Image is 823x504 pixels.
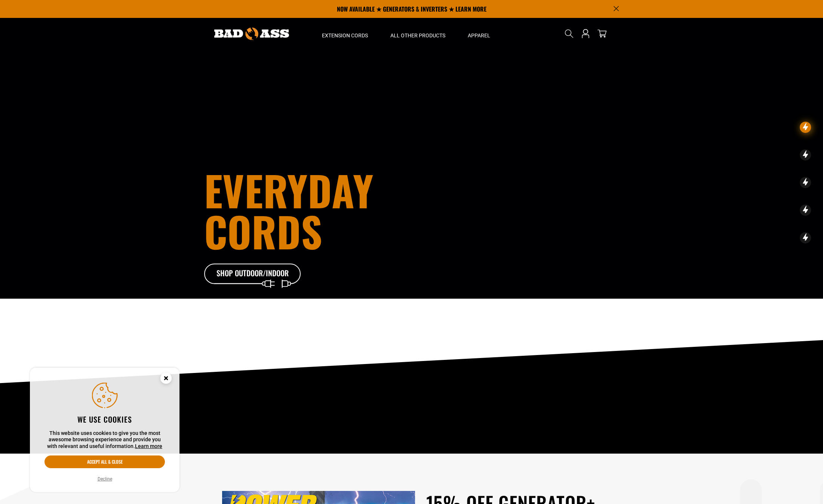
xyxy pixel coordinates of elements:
[135,443,162,449] a: Learn more
[44,430,165,450] p: This website uses cookies to give you the most awesome browsing experience and provide you with r...
[468,32,490,39] span: Apparel
[44,414,165,424] h2: We use cookies
[322,32,368,39] span: Extension Cords
[30,368,179,492] aside: Cookie Consent
[95,475,114,483] button: Decline
[563,28,575,40] summary: Search
[204,169,453,252] h1: Everyday cords
[214,28,289,40] img: Bad Ass Extension Cords
[457,18,501,49] summary: Apparel
[204,264,301,284] a: Shop Outdoor/Indoor
[44,455,165,468] button: Accept all & close
[311,18,379,49] summary: Extension Cords
[379,18,457,49] summary: All Other Products
[390,32,445,39] span: All Other Products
